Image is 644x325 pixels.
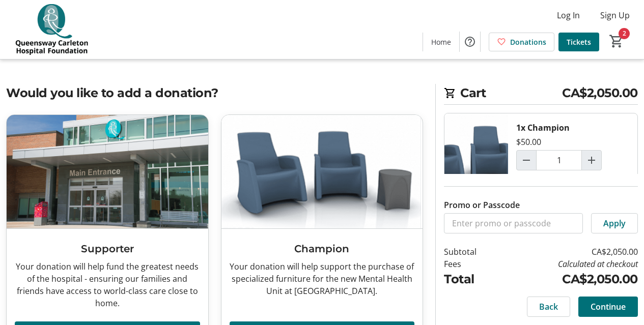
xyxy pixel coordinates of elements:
[444,246,500,258] td: Subtotal
[592,7,638,23] button: Sign Up
[444,213,583,233] input: Enter promo or passcode
[516,122,570,134] div: 1x Champion
[510,37,546,47] span: Donations
[221,115,423,228] img: Champion
[444,113,508,201] img: Champion
[516,136,541,148] div: $50.00
[15,241,200,256] h3: Supporter
[444,258,500,270] td: Fees
[7,115,208,228] img: Supporter
[516,172,572,193] button: Remove
[607,32,626,50] button: Cart
[549,7,588,23] button: Log In
[230,241,415,256] h3: Champion
[527,297,570,317] button: Back
[444,84,638,105] h2: Cart
[603,217,626,229] span: Apply
[539,301,558,313] span: Back
[557,9,580,21] span: Log In
[591,213,638,233] button: Apply
[460,32,480,52] button: Help
[15,260,200,309] div: Your donation will help fund the greatest needs of the hospital - ensuring our families and frien...
[230,260,415,297] div: Your donation will help support the purchase of specialized furniture for the new Mental Health U...
[567,37,591,47] span: Tickets
[582,151,601,170] button: Increment by one
[423,33,459,51] a: Home
[500,258,638,270] td: Calculated at checkout
[444,199,520,211] label: Promo or Passcode
[444,270,500,288] td: Total
[500,270,638,288] td: CA$2,050.00
[431,37,451,47] span: Home
[591,301,626,313] span: Continue
[558,33,599,51] a: Tickets
[6,84,423,102] h2: Would you like to add a donation?
[6,4,97,55] img: QCH Foundation's Logo
[489,33,554,51] a: Donations
[536,150,582,170] input: Champion Quantity
[578,297,638,317] button: Continue
[562,84,638,102] span: CA$2,050.00
[517,151,536,170] button: Decrement by one
[500,246,638,258] td: CA$2,050.00
[600,9,630,21] span: Sign Up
